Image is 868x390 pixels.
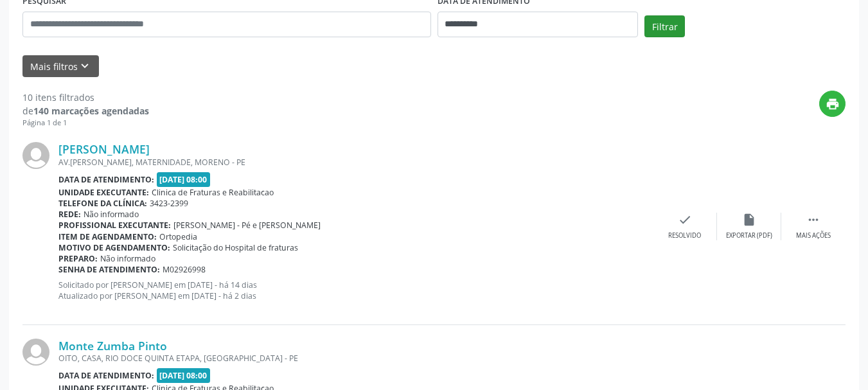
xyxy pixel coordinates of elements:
[644,15,685,37] button: Filtrar
[163,264,206,275] span: M02926998
[796,231,831,240] div: Mais ações
[22,339,49,366] img: img
[78,59,92,73] i: keyboard_arrow_down
[58,209,81,220] b: Rede:
[58,142,150,156] a: [PERSON_NAME]
[58,353,653,364] div: OITO, CASA, RIO DOCE QUINTA ETAPA, [GEOGRAPHIC_DATA] - PE
[58,187,149,198] b: Unidade executante:
[22,118,149,129] div: Página 1 de 1
[58,174,154,185] b: Data de atendimento:
[152,187,274,198] span: Clinica de Fraturas e Reabilitacao
[58,370,154,381] b: Data de atendimento:
[58,157,653,168] div: AV.[PERSON_NAME], MATERNIDADE, MORENO - PE
[58,279,653,301] p: Solicitado por [PERSON_NAME] em [DATE] - há 14 dias Atualizado por [PERSON_NAME] em [DATE] - há 2...
[58,220,171,231] b: Profissional executante:
[826,97,840,111] i: print
[58,198,147,209] b: Telefone da clínica:
[22,142,49,169] img: img
[806,213,820,227] i: 
[150,198,188,209] span: 3423-2399
[157,172,211,187] span: [DATE] 08:00
[726,231,772,240] div: Exportar (PDF)
[668,231,701,240] div: Resolvido
[100,253,155,264] span: Não informado
[58,242,170,253] b: Motivo de agendamento:
[173,242,298,253] span: Solicitação do Hospital de fraturas
[84,209,139,220] span: Não informado
[678,213,692,227] i: check
[58,264,160,275] b: Senha de atendimento:
[58,339,167,353] a: Monte Zumba Pinto
[173,220,321,231] span: [PERSON_NAME] - Pé e [PERSON_NAME]
[819,91,846,117] button: print
[58,231,157,242] b: Item de agendamento:
[33,105,149,117] strong: 140 marcações agendadas
[742,213,756,227] i: insert_drive_file
[159,231,197,242] span: Ortopedia
[22,55,99,78] button: Mais filtroskeyboard_arrow_down
[157,368,211,383] span: [DATE] 08:00
[22,91,149,104] div: 10 itens filtrados
[22,104,149,118] div: de
[58,253,98,264] b: Preparo:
